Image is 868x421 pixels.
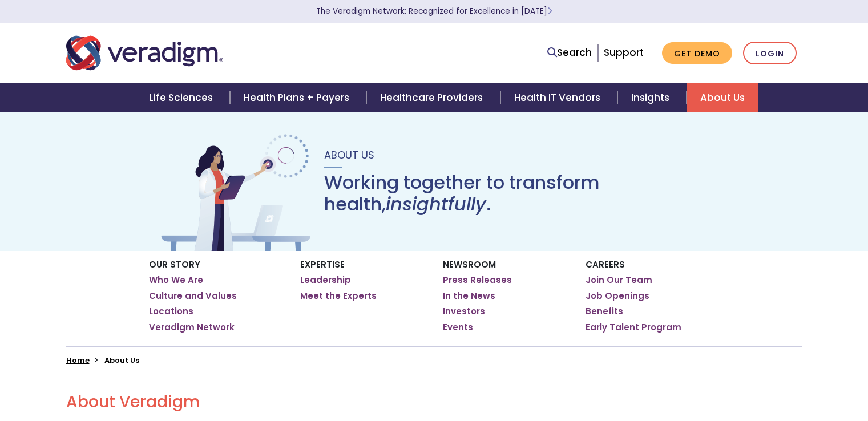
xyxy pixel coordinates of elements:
a: Insights [617,83,687,112]
em: insightfully [386,191,486,217]
a: Healthcare Providers [366,83,500,112]
a: Health IT Vendors [500,83,617,112]
a: Who We Are [149,274,203,286]
span: About Us [324,148,374,162]
h1: Working together to transform health, . [324,172,710,216]
img: Veradigm logo [66,34,223,72]
a: Meet the Experts [300,290,377,302]
a: Benefits [586,306,623,317]
a: Health Plans + Payers [230,83,366,112]
a: Support [604,46,644,59]
a: In the News [443,290,495,302]
a: Get Demo [662,42,732,64]
a: Home [66,355,90,366]
a: Investors [443,306,485,317]
a: Join Our Team [586,274,652,286]
a: Search [547,45,592,60]
a: Early Talent Program [586,322,681,333]
a: Culture and Values [149,290,237,302]
a: Veradigm Network [149,322,235,333]
a: Job Openings [586,290,649,302]
a: The Veradigm Network: Recognized for Excellence in [DATE]Learn More [316,6,552,17]
a: Press Releases [443,274,512,286]
a: About Us [687,83,758,112]
span: Learn More [547,6,552,17]
a: Events [443,322,473,333]
h2: About Veradigm [66,392,802,412]
a: Login [743,42,797,65]
a: Life Sciences [135,83,230,112]
a: Leadership [300,274,351,286]
a: Locations [149,306,193,317]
